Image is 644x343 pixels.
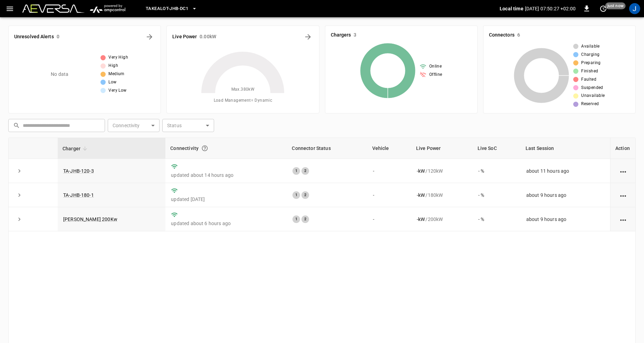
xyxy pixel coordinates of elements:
a: TA-JHB-180-1 [63,192,94,198]
td: about 9 hours ago [521,183,610,207]
th: Action [610,138,635,159]
h6: 3 [354,31,356,39]
div: / 120 kW [417,168,467,174]
div: action cell options [619,192,627,199]
div: / 180 kW [417,192,467,199]
div: 1 [292,215,300,223]
p: - kW [417,192,425,199]
th: Last Session [521,138,610,159]
a: [PERSON_NAME] 200Kw [63,216,117,222]
p: No data [51,71,68,78]
button: Connection between the charger and our software. [199,142,211,154]
div: action cell options [619,168,627,174]
button: set refresh interval [598,3,609,14]
button: All Alerts [144,31,155,42]
span: Offline [429,71,442,78]
td: - % [473,183,521,207]
p: [DATE] 07:50:27 +02:00 [525,5,576,12]
p: updated [DATE] [171,196,281,203]
div: 2 [301,167,309,175]
span: Preparing [581,60,601,67]
td: about 9 hours ago [521,207,610,231]
button: Energy Overview [302,31,314,42]
th: Live SoC [473,138,521,159]
span: Online [429,63,442,70]
span: Reserved [581,101,599,108]
h6: Unresolved Alerts [14,33,54,41]
p: - kW [417,216,425,223]
span: Load Management = Dynamic [214,97,272,104]
span: Medium [108,71,124,78]
p: Local time [500,5,523,12]
p: updated about 14 hours ago [171,172,281,179]
span: Unavailable [581,92,605,99]
th: Connector Status [287,138,367,159]
h6: Connectors [489,31,515,39]
div: action cell options [619,216,627,223]
div: 1 [292,167,300,175]
button: expand row [14,190,25,200]
img: Customer Logo [22,4,85,13]
div: 1 [292,191,300,199]
span: Faulted [581,76,596,83]
h6: 0 [57,33,59,41]
button: expand row [14,214,25,224]
span: Finished [581,68,598,75]
th: Vehicle [367,138,411,159]
td: about 11 hours ago [521,159,610,183]
h6: 6 [517,31,520,39]
p: - kW [417,168,425,174]
img: ampcontrol.io logo [87,2,128,15]
span: Charger [63,144,89,153]
div: 2 [301,191,309,199]
div: profile-icon [629,3,640,14]
td: - [367,207,411,231]
span: Available [581,43,600,50]
span: Suspended [581,84,603,91]
a: TA-JHB-120-3 [63,168,94,174]
h6: Live Power [172,33,197,41]
span: Low [108,79,116,86]
td: - [367,159,411,183]
td: - % [473,207,521,231]
h6: Chargers [331,31,351,39]
button: expand row [14,166,25,176]
div: / 200 kW [417,216,467,223]
span: Max. 380 kW [231,86,255,93]
div: Connectivity [170,142,282,154]
td: - % [473,159,521,183]
h6: 0.00 kW [200,33,216,41]
div: 2 [301,215,309,223]
span: High [108,62,118,69]
p: updated about 6 hours ago [171,220,281,227]
span: just now [605,2,626,9]
span: Charging [581,51,599,58]
td: - [367,183,411,207]
button: Takealot-JHB-DC1 [143,2,200,16]
span: Very High [108,54,128,61]
span: Very Low [108,87,126,94]
th: Live Power [411,138,473,159]
span: Takealot-JHB-DC1 [146,5,188,13]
